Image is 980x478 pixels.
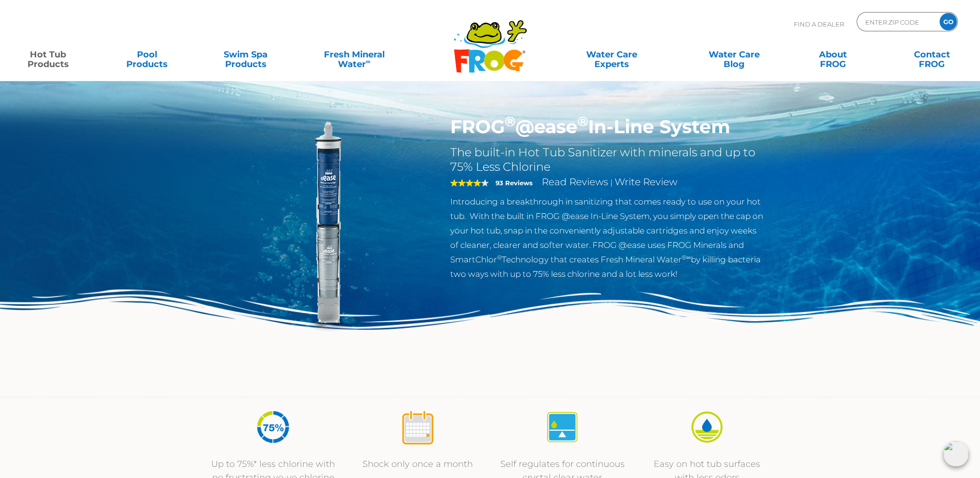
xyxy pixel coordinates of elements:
a: Read Reviews [542,176,608,188]
a: Hot TubProducts [10,45,86,64]
a: Fresh MineralWater∞ [306,45,402,64]
a: PoolProducts [108,45,185,64]
span: 4 [450,179,481,187]
img: openIcon [943,441,968,466]
a: Swim SpaProducts [207,45,284,64]
a: Water CareBlog [696,45,773,64]
img: icon-atease-self-regulates [544,409,580,445]
img: icon-atease-shock-once [400,409,436,445]
a: AboutFROG [795,45,872,64]
sup: ® [577,113,588,130]
span: | [610,178,613,187]
a: Write Review [615,176,677,188]
sup: ® [497,254,502,261]
h1: FROG @ease In-Line System [450,116,765,138]
p: Find A Dealer [794,12,844,36]
p: Shock only once a month [355,457,481,471]
input: GO [940,13,957,30]
a: Water CareExperts [549,45,674,64]
p: Introducing a breakthrough in sanitizing that comes ready to use on your hot tub. With the built ... [450,194,765,281]
sup: ® [505,113,515,130]
img: icon-atease-easy-on [689,409,725,445]
strong: 93 Reviews [496,179,533,187]
sup: ∞ [366,57,371,65]
img: inline-system.png [215,116,436,337]
input: Zip Code Form [864,15,929,29]
sup: ®∞ [682,254,691,261]
h2: The built-in Hot Tub Sanitizer with minerals and up to 75% Less Chlorine [450,145,765,174]
a: ContactFROG [893,45,970,64]
img: icon-atease-75percent-less [255,409,291,445]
